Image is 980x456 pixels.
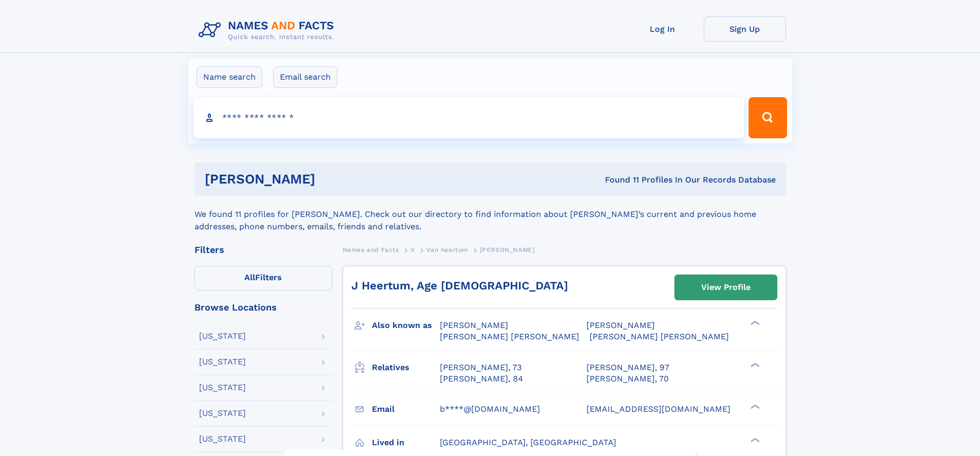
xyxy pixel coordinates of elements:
a: [PERSON_NAME], 84 [440,373,523,385]
button: Search Button [749,97,787,138]
div: We found 11 profiles for [PERSON_NAME]. Check out our directory to find information about [PERSON... [194,196,786,233]
h3: Relatives [372,359,440,376]
a: Names and Facts [343,243,399,256]
label: Email search [273,66,337,88]
span: Van heertum [426,246,468,253]
div: [US_STATE] [199,409,246,417]
h3: Also known as [372,317,440,334]
div: [US_STATE] [199,332,246,340]
a: View Profile [675,275,777,300]
label: Name search [197,66,262,88]
span: [PERSON_NAME] [PERSON_NAME] [440,332,579,341]
a: [PERSON_NAME], 70 [586,373,669,385]
div: View Profile [701,276,751,299]
div: Browse Locations [194,303,332,312]
a: Van heertum [426,243,468,256]
h3: Email [372,400,440,418]
span: All [244,272,255,282]
div: Filters [194,245,332,254]
div: [US_STATE] [199,435,246,443]
a: [PERSON_NAME], 97 [586,362,669,373]
a: Log In [621,16,704,42]
span: V [411,246,415,253]
span: [PERSON_NAME] [440,320,508,330]
span: [PERSON_NAME] [PERSON_NAME] [590,332,729,341]
a: Sign Up [704,16,786,42]
span: [EMAIL_ADDRESS][DOMAIN_NAME] [586,404,730,414]
a: [PERSON_NAME], 73 [440,362,522,373]
div: ❯ [748,436,760,443]
div: ❯ [748,403,760,410]
h3: Lived in [372,434,440,451]
div: ❯ [748,320,760,326]
div: ❯ [748,361,760,368]
span: [PERSON_NAME] [586,320,655,330]
span: [GEOGRAPHIC_DATA], [GEOGRAPHIC_DATA] [440,437,616,447]
h1: [PERSON_NAME] [205,173,460,186]
a: J Heertum, Age [DEMOGRAPHIC_DATA] [351,279,568,292]
div: Found 11 Profiles In Our Records Database [460,174,776,186]
div: [US_STATE] [199,358,246,366]
img: Logo Names and Facts [194,16,343,44]
input: search input [193,97,744,138]
span: [PERSON_NAME] [480,246,535,253]
a: V [411,243,415,256]
div: [US_STATE] [199,384,246,392]
label: Filters [194,266,332,290]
